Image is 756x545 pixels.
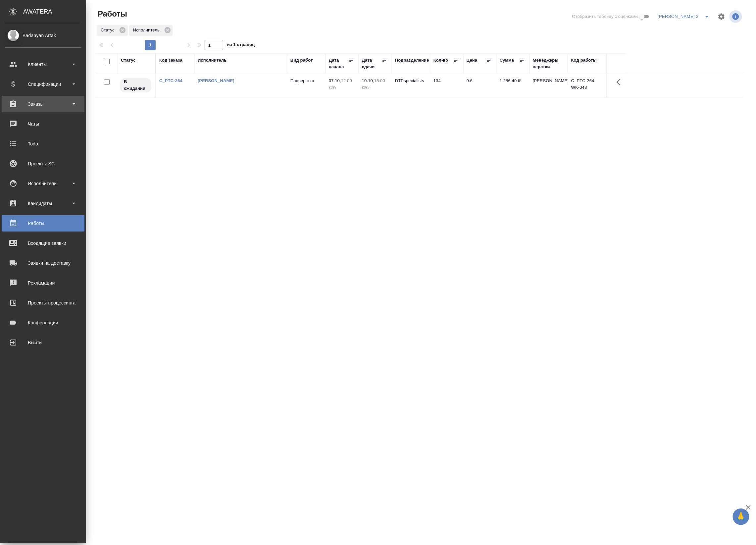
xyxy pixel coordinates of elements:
a: Выйти [2,334,84,351]
div: Цена [467,57,478,64]
div: Вид работ [290,57,313,64]
div: Дата сдачи [362,57,382,70]
div: AWATERA [23,5,86,18]
p: Статус [101,27,117,33]
span: Настроить таблицу [714,9,730,25]
div: Кол-во [433,57,448,64]
div: Клиенты [5,59,81,69]
td: C_PTC-264-WK-043 [568,74,606,97]
div: Badanyan Artak [5,32,81,39]
td: DTPspecialists [392,74,430,97]
a: Проекты SC [2,155,84,172]
p: 10.10, [362,78,374,83]
button: Здесь прячутся важные кнопки [613,74,629,90]
p: 15:00 [374,78,385,83]
span: 🙏 [735,510,747,524]
div: Менеджеры верстки [533,57,565,70]
div: split button [656,11,714,22]
div: Исполнитель [129,25,173,36]
div: Заявки на доставку [5,258,81,268]
div: Кандидаты [5,198,81,208]
div: Статус [97,25,128,36]
div: Исполнители [5,179,81,189]
a: Рекламации [2,275,84,291]
a: Todo [2,136,84,152]
div: Конференции [5,318,81,328]
a: C_PTC-264 [159,78,182,83]
div: Спецификации [5,79,81,89]
p: 07.10, [329,78,341,83]
div: Подразделение [395,57,429,64]
div: Todo [5,139,81,149]
p: 2025 [329,84,355,91]
a: Работы [2,215,84,232]
a: [PERSON_NAME] [198,78,234,83]
span: Посмотреть информацию [730,10,743,23]
a: Конференции [2,314,84,331]
p: 12:00 [341,78,352,83]
span: Отобразить таблицу с оценками [572,13,638,20]
div: Статус [121,57,136,64]
a: Проекты процессинга [2,295,84,311]
td: 134 [430,74,463,97]
p: Исполнитель [133,27,162,33]
div: Работы [5,218,81,228]
a: Заявки на доставку [2,255,84,271]
p: 2025 [362,84,388,91]
p: [PERSON_NAME] [533,78,565,84]
div: Дата начала [329,57,349,70]
button: 🙏 [733,509,749,525]
td: 9.6 [463,74,496,97]
div: Исполнитель [198,57,227,64]
span: из 1 страниц [227,41,255,50]
div: Входящие заявки [5,238,81,248]
td: 1 286,40 ₽ [496,74,529,97]
div: Проекты процессинга [5,298,81,308]
div: Заказы [5,99,81,109]
p: В ожидании [124,79,147,92]
div: Рекламации [5,278,81,288]
div: Сумма [500,57,514,64]
div: Проекты SC [5,159,81,169]
a: Входящие заявки [2,235,84,251]
div: Код работы [571,57,597,64]
p: Подверстка [290,78,322,84]
div: Выйти [5,338,81,348]
div: Код заказа [159,57,182,64]
div: Чаты [5,119,81,129]
span: Работы [96,9,127,19]
a: Чаты [2,116,84,132]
